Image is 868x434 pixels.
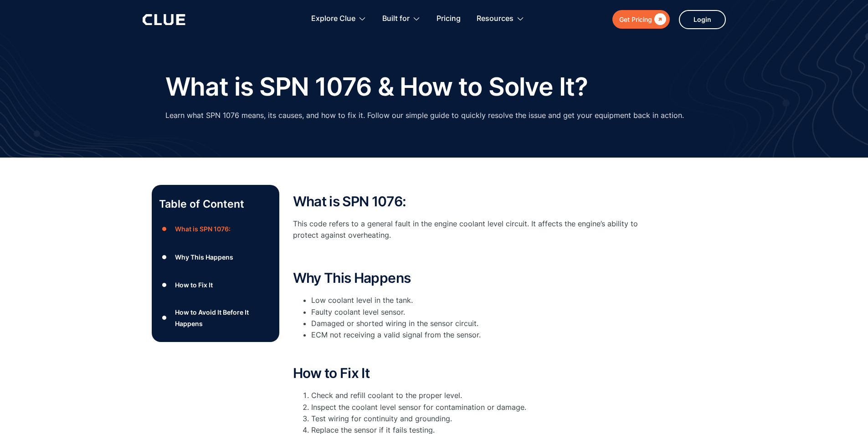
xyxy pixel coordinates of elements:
div: ● [159,250,170,264]
div: Built for [382,5,410,33]
li: Low coolant level in the tank. [311,295,657,306]
li: ECM not receiving a valid signal from the sensor. [311,329,657,341]
a: Pricing [437,5,461,33]
div: Explore Clue [311,5,366,33]
li: Test wiring for continuity and grounding. [311,413,657,424]
h2: How to Fix It [293,366,657,381]
p: ‍ [293,250,657,261]
div: ● [159,222,170,236]
a: Login [679,10,726,29]
div: ● [159,278,170,292]
div: Built for [382,5,421,33]
div:  [652,14,666,25]
p: ‍ [293,345,657,357]
p: Learn what SPN 1076 means, its causes, and how to fix it. Follow our simple guide to quickly reso... [165,110,684,121]
div: Why This Happens [175,251,233,263]
p: This code refers to a general fault in the engine coolant level circuit. It affects the engine’s ... [293,218,657,241]
div: Resources [477,5,524,33]
div: ● [159,311,170,325]
a: ●Why This Happens [159,250,272,264]
div: How to Avoid It Before It Happens [175,306,272,329]
p: Table of Content [159,197,272,211]
a: ●How to Avoid It Before It Happens [159,306,272,329]
li: Faulty coolant level sensor. [311,306,657,318]
div: How to Fix It [175,279,213,291]
h2: What is SPN 1076: [293,194,657,209]
h2: Why This Happens [293,271,657,286]
div: What is SPN 1076: [175,223,231,235]
a: ●What is SPN 1076: [159,222,272,236]
li: Damaged or shorted wiring in the sensor circuit. [311,318,657,329]
a: Get Pricing [612,10,670,29]
a: ●How to Fix It [159,278,272,292]
li: Inspect the coolant level sensor for contamination or damage. [311,402,657,413]
div: Explore Clue [311,5,355,33]
h1: What is SPN 1076 & How to Solve It? [165,73,588,101]
li: Check and refill coolant to the proper level. [311,390,657,401]
div: Resources [477,5,514,33]
div: Get Pricing [619,14,652,25]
